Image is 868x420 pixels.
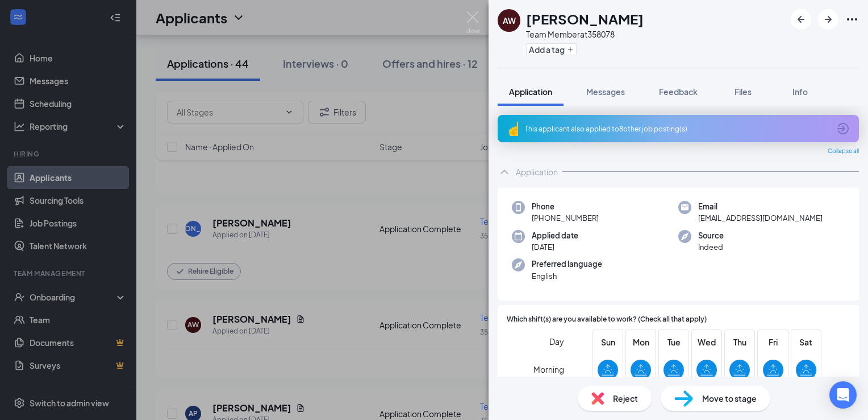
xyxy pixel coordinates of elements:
[631,336,651,348] span: Mon
[507,314,707,325] span: Which shift(s) are you available to work? (Check all that apply)
[845,13,859,26] svg: Ellipses
[735,87,752,97] span: Files
[549,335,564,348] span: Day
[792,87,808,97] span: Info
[836,122,850,135] svg: ArrowCircle
[526,43,577,55] button: PlusAdd a tag
[821,13,835,26] svg: ArrowRight
[663,336,684,348] span: Tue
[532,270,602,282] span: English
[532,258,602,270] span: Preferred language
[598,336,618,348] span: Sun
[791,9,811,30] button: ArrowLeftNew
[503,15,516,26] div: AW
[818,9,838,30] button: ArrowRight
[698,201,823,212] span: Email
[828,147,859,156] span: Collapse all
[763,336,783,348] span: Fri
[794,13,808,26] svg: ArrowLeftNew
[698,230,724,241] span: Source
[567,46,574,53] svg: Plus
[829,381,857,409] div: Open Intercom Messenger
[613,392,638,405] span: Reject
[498,165,511,179] svg: ChevronUp
[525,124,829,134] div: This applicant also applied to 8 other job posting(s)
[796,336,816,348] span: Sat
[698,241,724,253] span: Indeed
[698,212,823,224] span: [EMAIL_ADDRESS][DOMAIN_NAME]
[532,241,578,253] span: [DATE]
[702,392,757,405] span: Move to stage
[516,166,558,178] div: Application
[729,336,750,348] span: Thu
[533,359,564,380] span: Morning
[532,212,599,224] span: [PHONE_NUMBER]
[532,201,599,212] span: Phone
[532,230,578,241] span: Applied date
[659,87,698,97] span: Feedback
[509,87,552,97] span: Application
[526,28,644,40] div: Team Member at 358078
[586,87,625,97] span: Messages
[696,336,717,348] span: Wed
[526,9,644,28] h1: [PERSON_NAME]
